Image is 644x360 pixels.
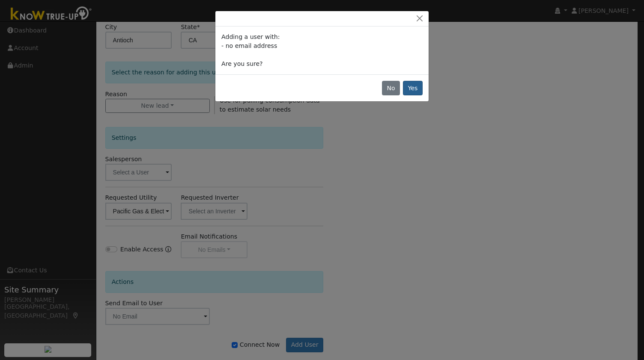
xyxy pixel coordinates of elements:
span: Are you sure? [221,60,262,67]
span: - no email address [221,42,277,49]
button: Close [414,14,426,23]
span: Adding a user with: [221,33,280,40]
button: Yes [403,81,423,95]
button: No [382,81,400,95]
